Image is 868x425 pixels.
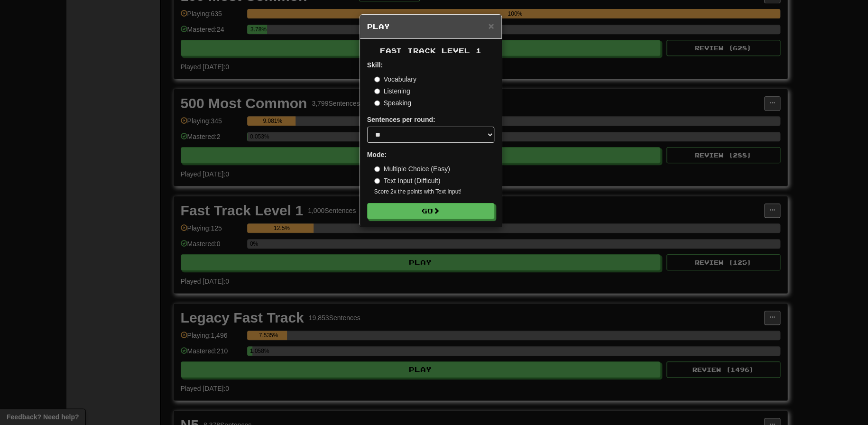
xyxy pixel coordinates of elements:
span: Fast Track Level 1 [380,46,481,55]
input: Text Input (Difficult) [374,178,380,184]
input: Multiple Choice (Easy) [374,166,380,172]
label: Text Input (Difficult) [374,176,441,185]
button: Go [367,203,494,219]
input: Listening [374,88,380,94]
label: Speaking [374,98,411,108]
span: × [488,20,494,31]
strong: Mode: [367,151,387,158]
label: Multiple Choice (Easy) [374,164,450,174]
small: Score 2x the points with Text Input ! [374,188,494,196]
label: Listening [374,86,410,96]
h5: Play [367,22,494,31]
input: Vocabulary [374,76,380,83]
label: Vocabulary [374,74,416,84]
button: Close [488,21,494,31]
input: Speaking [374,100,380,106]
strong: Skill: [367,61,383,69]
label: Sentences per round: [367,115,435,124]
